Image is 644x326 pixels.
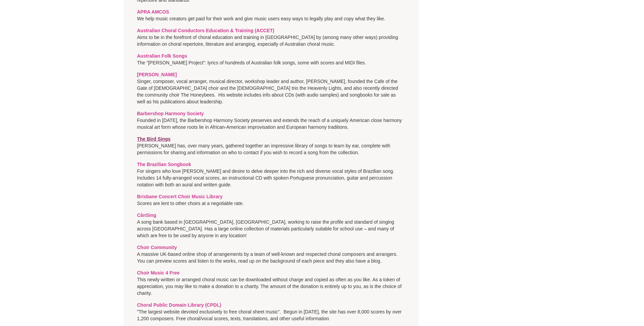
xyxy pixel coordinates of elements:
p: A song bank based in [GEOGRAPHIC_DATA], [GEOGRAPHIC_DATA], working to raise the profile and stand... [137,212,405,239]
a: CânSing [137,212,157,218]
a: Brisbane Concert Choir Music Library [137,194,223,199]
a: Barbershop Harmony Society [137,111,204,116]
p: Aims to be in the forefront of choral education and training in [GEOGRAPHIC_DATA] by (among many ... [137,27,405,47]
p: ”The largest website devoted exclusively to free choral sheet music”. Begun in [DATE], the site h... [137,302,405,322]
a: Australian Choral Conductors Education & Training (ACCET) [137,28,274,33]
a: APRA AMCOS [137,9,169,15]
p: A massive UK-based online shop of arrangements by a team of well-known and respected choral compo... [137,244,405,264]
a: Choral Public Domain Library (CPDL) [137,302,221,308]
a: [PERSON_NAME] [137,72,177,77]
p: [PERSON_NAME] has, over many years, gathered together an impressive library of songs to learn by ... [137,136,405,156]
a: The Bird Sings [137,136,171,142]
p: This newly written or arranged choral music can be downloaded without charge and copied as often ... [137,269,405,297]
p: We help music creators get paid for their work and give music users easy ways to legally play and... [137,8,405,22]
p: Founded in [DATE], the Barbershop Harmony Society preserves and extends the reach of a uniquely A... [137,110,405,130]
p: For singers who love [PERSON_NAME] and desire to delve deeper into the rich and diverse vocal sty... [137,161,405,188]
p: The “[PERSON_NAME] Project”: lyrics of hundreds of Australian folk songs, some with scores and MI... [137,53,405,66]
a: Choir Community [137,245,177,250]
a: The Brazilian Songbook [137,162,191,167]
p: Singer, composer, vocal arranger, musical director, workshop leader and author, [PERSON_NAME], fo... [137,71,405,105]
a: Australian Folk Songs [137,53,187,59]
a: Choir Music 4 Free [137,270,180,276]
p: Scores are lent to other choirs at a negotiable rate. [137,193,405,207]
